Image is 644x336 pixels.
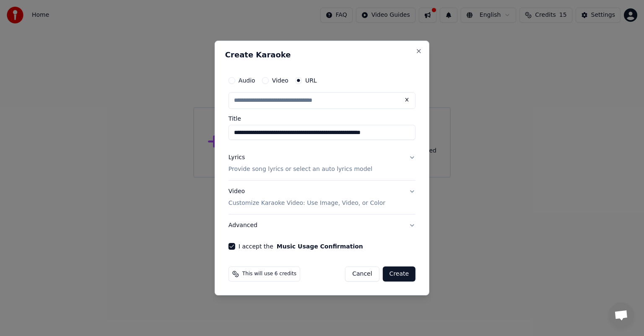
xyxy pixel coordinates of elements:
button: Create [383,266,416,282]
button: LyricsProvide song lyrics or select an auto lyrics model [229,147,415,180]
p: Customize Karaoke Video: Use Image, Video, or Color [229,199,385,207]
label: Audio [239,78,255,83]
button: I accept the [277,243,363,249]
button: Advanced [229,215,415,236]
div: Lyrics [229,153,245,162]
div: Video [229,187,385,207]
label: Title [229,116,415,121]
h2: Create Karaoke [225,51,419,59]
span: This will use 6 credits [242,271,296,277]
label: I accept the [239,243,363,249]
p: Provide song lyrics or select an auto lyrics model [229,165,372,173]
label: Video [272,78,288,83]
button: Cancel [345,266,379,282]
label: URL [305,78,317,83]
button: VideoCustomize Karaoke Video: Use Image, Video, or Color [229,181,415,214]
